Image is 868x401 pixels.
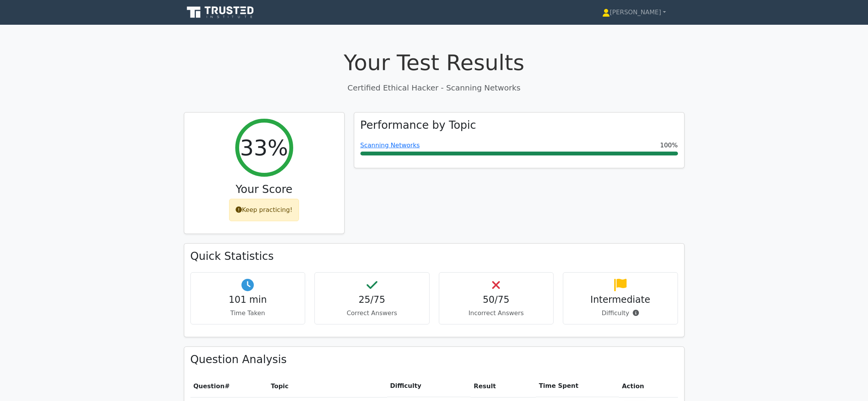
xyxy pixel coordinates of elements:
th: Action [619,375,678,397]
th: Topic [268,375,387,397]
span: 100% [660,141,678,150]
h4: 50/75 [445,294,547,305]
th: Time Spent [536,375,619,397]
a: Scanning Networks [360,142,420,149]
p: Incorrect Answers [445,309,547,318]
h2: 33% [240,135,288,160]
h3: Performance by Topic [360,119,476,132]
div: Keep practicing! [229,199,299,221]
th: Difficulty [387,375,471,397]
h1: Your Test Results [184,49,685,75]
h4: 101 min [197,294,299,305]
th: # [190,375,268,397]
a: [PERSON_NAME] [584,5,685,20]
span: Question [194,382,225,390]
h3: Question Analysis [190,353,678,366]
h4: Intermediate [569,294,671,305]
p: Certified Ethical Hacker - Scanning Networks [184,82,685,94]
p: Time Taken [197,309,299,318]
h4: 25/75 [321,294,423,305]
h3: Quick Statistics [190,250,678,263]
th: Result [471,375,536,397]
h3: Your Score [190,183,338,196]
p: Difficulty [569,309,671,318]
p: Correct Answers [321,309,423,318]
